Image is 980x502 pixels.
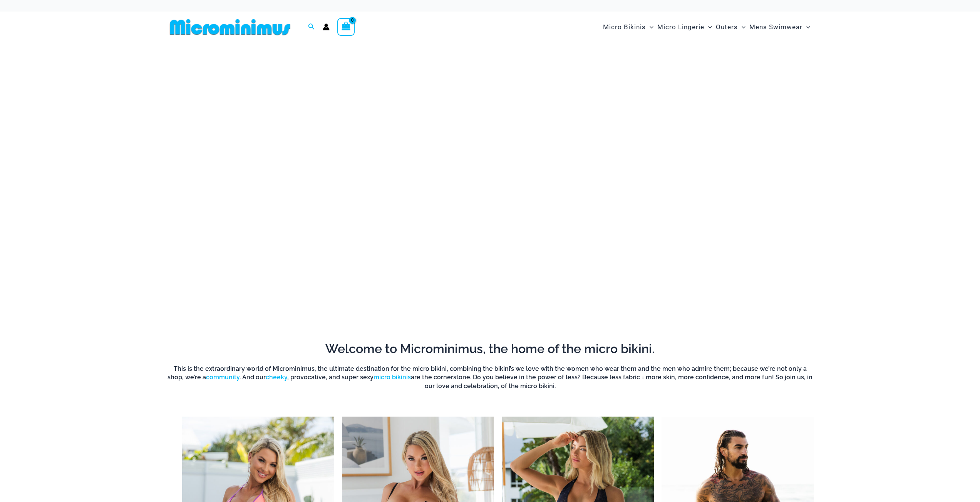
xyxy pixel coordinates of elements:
[655,15,714,39] a: Micro LingerieMenu ToggleMenu Toggle
[266,374,287,381] a: cheeky
[374,374,411,381] a: micro bikinis
[603,17,646,37] span: Micro Bikinis
[167,365,814,390] h6: This is the extraordinary world of Microminimus, the ultimate destination for the micro bikini, c...
[714,15,747,39] a: OutersMenu ToggleMenu Toggle
[601,15,655,39] a: Micro BikinisMenu ToggleMenu Toggle
[600,14,814,40] nav: Site Navigation
[308,22,315,32] a: Search icon link
[749,17,802,37] span: Mens Swimwear
[206,374,240,381] a: community
[716,17,738,37] span: Outers
[657,17,704,37] span: Micro Lingerie
[802,17,810,37] span: Menu Toggle
[747,15,812,39] a: Mens SwimwearMenu ToggleMenu Toggle
[646,17,653,37] span: Menu Toggle
[337,18,355,36] a: View Shopping Cart, empty
[323,23,330,30] a: Account icon link
[704,17,712,37] span: Menu Toggle
[167,341,814,357] h2: Welcome to Microminimus, the home of the micro bikini.
[738,17,745,37] span: Menu Toggle
[167,18,293,36] img: MM SHOP LOGO FLAT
